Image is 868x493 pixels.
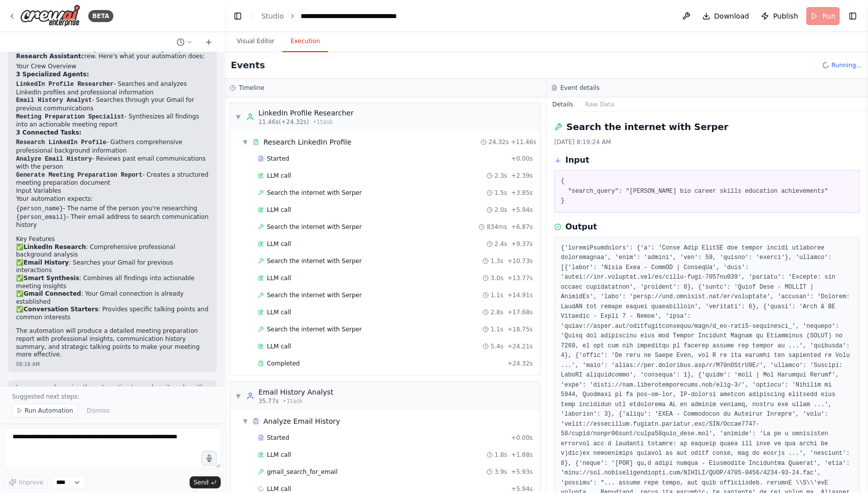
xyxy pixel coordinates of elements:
span: • 1 task [283,397,303,405]
h2: Key Features [16,235,209,243]
span: Started [267,434,289,442]
span: + 5.93s [511,468,533,476]
li: - Reviews past email communications with the person [16,155,209,171]
strong: Smart Synthesis [24,275,79,282]
span: + 0.00s [511,155,533,163]
span: + 18.75s [507,325,533,333]
span: LLM call [267,172,291,180]
code: Analyze Email History [16,156,92,163]
h3: Timeline [239,84,264,92]
span: Download [714,11,750,21]
span: + 11.46s [511,138,536,146]
h2: Input Variables [16,187,209,195]
button: Details [546,97,580,111]
span: ▼ [235,113,241,121]
span: 35.77s [258,397,279,405]
li: - Gathers comprehensive professional background information [16,139,209,155]
span: + 2.39s [511,172,533,180]
p: Your automation expects: [16,195,209,203]
li: - Searches through your Gmail for previous communications [16,96,209,112]
li: ✅ : Searches your Gmail for previous interactions [16,259,209,275]
span: 1.3s [491,257,503,265]
span: Search the internet with Serper [267,325,362,333]
span: 2.4s [495,240,507,248]
span: + 0.00s [511,434,533,442]
span: + 17.68s [507,308,533,316]
code: Email History Analyst [16,97,92,104]
span: + 14.91s [507,291,533,299]
img: Logo [20,5,80,27]
nav: breadcrumb [261,11,414,21]
code: LinkedIn Profile Researcher [16,81,113,88]
span: 24.32s [489,138,509,146]
li: ✅ : Combines all findings into actionable meeting insights [16,275,209,290]
p: Excellent! I've successfully created your crew. Here's what your automation does: [16,45,209,61]
span: Search the internet with Serper [267,223,362,231]
span: 2.8s [491,308,503,316]
h2: Your Crew Overview [16,63,209,71]
span: LLM call [267,451,291,459]
span: LLM call [267,308,291,316]
span: + 6.87s [511,223,533,231]
span: + 24.21s [507,342,533,350]
span: ▼ [242,138,248,146]
span: + 24.32s [507,359,533,367]
span: ▼ [235,392,241,400]
strong: LinkedIn Research [24,243,86,251]
code: Generate Meeting Preparation Report [16,172,142,179]
span: + 10.73s [507,257,533,265]
span: Search the internet with Serper [267,291,362,299]
p: Suggested next steps: [12,393,213,401]
span: 1.1s [491,325,503,333]
span: + 9.37s [511,240,533,248]
span: 11.46s (+24.32s) [258,118,309,126]
span: 1.5s [495,189,507,197]
button: Improve [4,476,48,489]
div: 08:16 AM [16,361,209,368]
button: Switch to previous chat [173,36,197,48]
button: Hide left sidebar [231,9,245,23]
strong: Conversation Starters [24,306,98,313]
button: Send [190,476,221,488]
div: BETA [88,10,113,22]
div: [DATE] 8:19:24 AM [554,138,860,146]
span: 2.0s [495,206,507,214]
h2: Search the internet with Serper [566,120,729,134]
span: Run Automation [25,407,73,415]
h3: Input [565,154,590,166]
span: + 5.94s [511,206,533,214]
span: LLM call [267,342,291,350]
li: - Synthesizes all findings into an actionable meeting report [16,113,209,129]
span: 1.1s [491,291,503,299]
span: + 3.85s [511,189,533,197]
strong: Meeting Preparation Research Assistant [16,45,207,60]
span: + 5.94s [511,485,533,493]
li: ✅ : Provides specific talking points and common interests [16,306,209,321]
button: Click to speak your automation idea [202,451,217,466]
span: LLM call [267,240,291,248]
span: Publish [773,11,798,21]
li: - Their email address to search communication history [16,213,209,229]
a: Studio [261,12,284,20]
div: LinkedIn Profile Researcher [258,108,354,118]
button: Run Automation [12,404,78,418]
li: - Searches and analyzes LinkedIn profiles and professional information [16,80,209,96]
span: • 1 task [313,118,333,126]
span: Search the internet with Serper [267,257,362,265]
button: Show right sidebar [846,9,860,23]
h3: Output [565,221,597,233]
span: Dismiss [87,407,110,415]
span: 3.0s [491,274,503,282]
span: LLM call [267,206,291,214]
li: ✅ : Comprehensive professional background analysis [16,243,209,259]
span: + 1.88s [511,451,533,459]
div: Research LinkedIn Profile [263,137,351,147]
button: Visual Editor [229,31,282,52]
code: Meeting Preparation Specialist [16,113,124,120]
span: Completed [267,359,300,367]
strong: 3 Specialized Agents: [16,71,89,78]
li: - The name of the person you're researching [16,205,209,213]
button: Dismiss [82,404,115,418]
span: 834ms [487,223,507,231]
span: 5.4s [491,342,503,350]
